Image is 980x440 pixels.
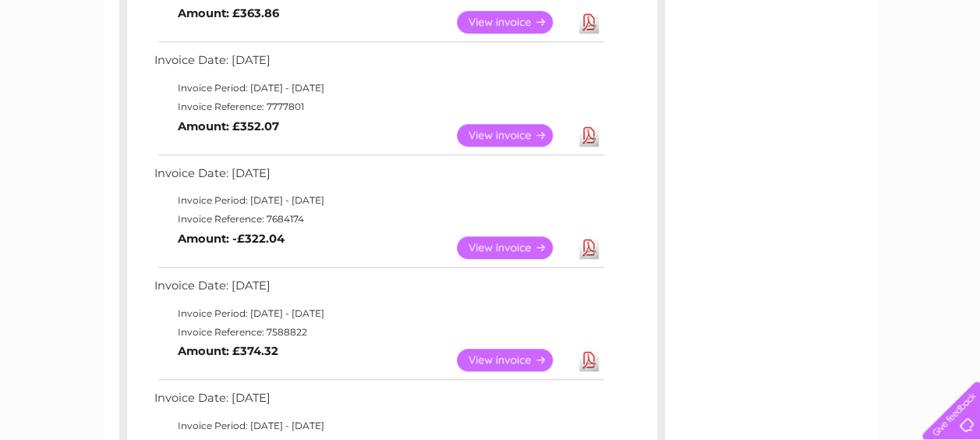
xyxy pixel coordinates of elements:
[706,66,735,78] a: Water
[150,79,607,98] td: Invoice Period: [DATE] - [DATE]
[579,349,599,371] a: Download
[178,344,278,358] b: Amount: £374.32
[579,236,599,259] a: Download
[579,124,599,147] a: Download
[150,417,607,435] td: Invoice Period: [DATE] - [DATE]
[788,66,835,78] a: Telecoms
[150,210,607,229] td: Invoice Reference: 7684174
[178,232,285,246] b: Amount: -£322.04
[457,349,571,371] a: View
[178,6,279,20] b: Amount: £363.86
[579,11,599,34] a: Download
[178,119,279,133] b: Amount: £352.07
[150,304,607,323] td: Invoice Period: [DATE] - [DATE]
[457,124,571,147] a: View
[686,8,794,27] a: 0333 014 3131
[150,163,607,192] td: Invoice Date: [DATE]
[150,275,607,304] td: Invoice Date: [DATE]
[457,11,571,34] a: View
[150,98,607,116] td: Invoice Reference: 7777801
[122,9,859,76] div: Clear Business is a trading name of Verastar Limited (registered in [GEOGRAPHIC_DATA] No. 3667643...
[150,388,607,417] td: Invoice Date: [DATE]
[34,41,114,88] img: logo.png
[150,50,607,79] td: Invoice Date: [DATE]
[844,66,867,78] a: Blog
[876,66,915,78] a: Contact
[150,191,607,210] td: Invoice Period: [DATE] - [DATE]
[150,323,607,342] td: Invoice Reference: 7588822
[745,66,779,78] a: Energy
[457,236,571,259] a: View
[929,66,965,78] a: Log out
